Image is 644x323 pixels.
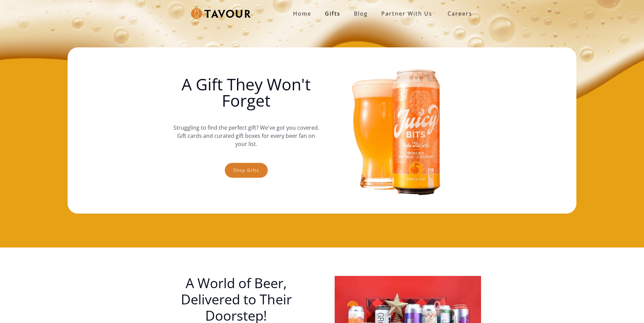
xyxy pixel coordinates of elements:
a: Shop gifts [225,163,268,178]
p: Struggling to find the perfect gift? We've got you covered. Gift cards and curated gift boxes for... [173,117,319,155]
strong: Careers [448,7,472,20]
strong: Home [293,10,311,17]
a: Careers [439,4,477,23]
a: partner with us [375,7,439,20]
a: Gifts [318,7,347,20]
a: Blog [347,7,375,20]
a: Home [286,7,318,20]
h1: A Gift They Won't Forget [173,76,319,109]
